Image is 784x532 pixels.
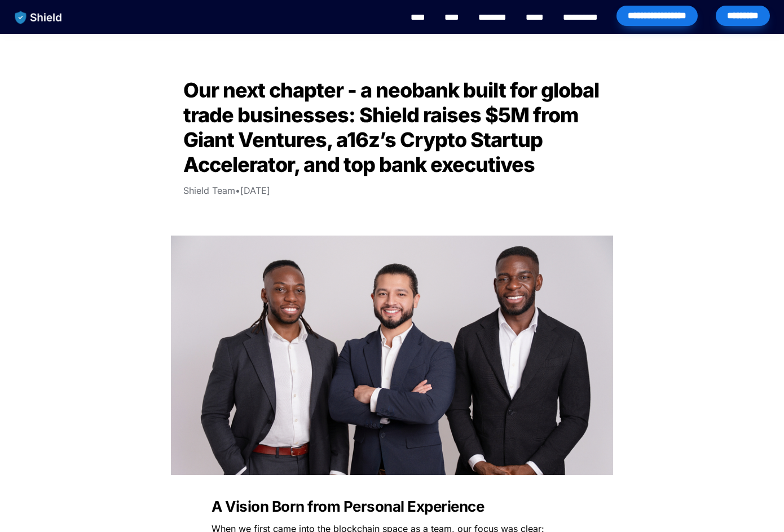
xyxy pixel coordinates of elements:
[235,185,240,196] span: •
[212,498,484,515] strong: A Vision Born from Personal Experience
[183,78,603,177] span: Our next chapter - a neobank built for global trade businesses: Shield raises $5M from Giant Vent...
[183,185,235,196] span: Shield Team
[240,185,270,196] span: [DATE]
[10,6,68,29] img: website logo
